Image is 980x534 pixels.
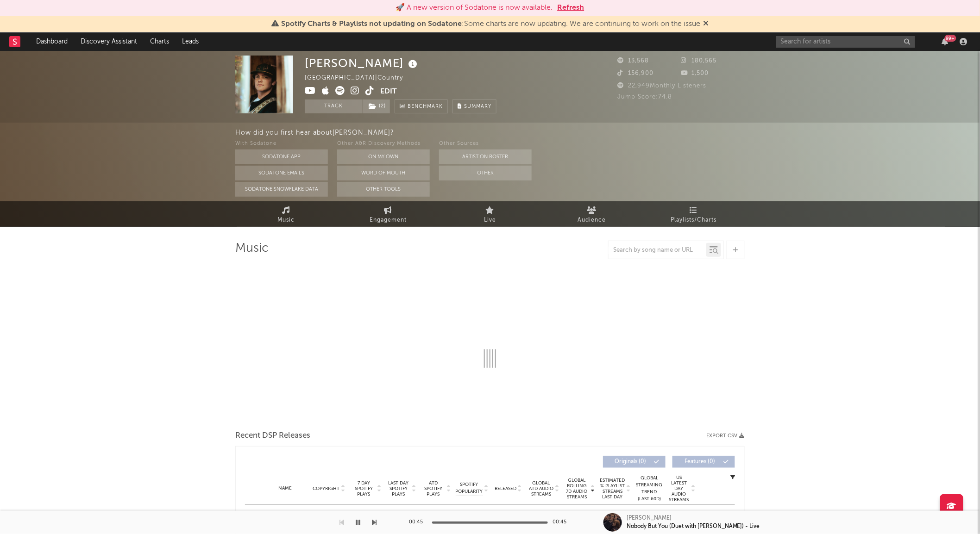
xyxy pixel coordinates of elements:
[421,480,446,497] span: ATD Spotify Plays
[281,20,700,28] span: : Some charts are now updating. We are continuing to work on the issue
[235,430,310,441] span: Recent DSP Releases
[541,201,643,227] a: Audience
[617,70,653,76] span: 156,900
[439,149,532,164] button: Artist on Roster
[363,99,390,113] span: ( 2 )
[264,485,307,492] div: Name
[409,517,427,528] div: 00:45
[235,149,328,164] button: Sodatone App
[235,201,337,227] a: Music
[305,99,363,113] button: Track
[617,58,649,64] span: 13,568
[337,138,430,149] div: Other A&R Discovery Methods
[558,2,584,13] button: Refresh
[617,83,706,89] span: 22,949 Monthly Listeners
[439,138,532,149] div: Other Sources
[456,481,483,495] span: Spotify Popularity
[337,166,430,180] button: Word Of Mouth
[668,475,690,503] span: US Latest Day Audio Streams
[305,73,414,84] div: [GEOGRAPHIC_DATA] | Country
[643,201,745,227] a: Playlists/Charts
[603,456,666,468] button: Originals(0)
[578,215,606,226] span: Audience
[484,215,496,226] span: Live
[600,478,625,500] span: Estimated % Playlist Streams Last Day
[635,475,663,503] div: Global Streaming Trend (Last 60D)
[395,99,448,113] a: Benchmark
[617,94,672,100] span: Jump Score: 74.8
[305,56,420,71] div: [PERSON_NAME]
[278,215,295,226] span: Music
[609,459,652,465] span: Originals ( 0 )
[945,35,956,42] div: 99 +
[337,182,430,197] button: Other Tools
[672,456,735,468] button: Features(0)
[176,32,205,51] a: Leads
[495,486,516,491] span: Released
[681,70,709,76] span: 1,500
[281,20,462,28] span: Spotify Charts & Playlists not updating on Sodatone
[439,166,532,180] button: Other
[678,459,721,465] span: Features ( 0 )
[671,215,717,226] span: Playlists/Charts
[370,215,407,226] span: Engagement
[776,36,915,48] input: Search for artists
[144,32,176,51] a: Charts
[396,2,553,13] div: 🚀 A new version of Sodatone is now available.
[627,514,672,522] div: [PERSON_NAME]
[235,138,328,149] div: With Sodatone
[386,480,411,497] span: Last Day Spotify Plays
[706,433,745,439] button: Export CSV
[703,20,709,28] span: Dismiss
[564,478,590,500] span: Global Rolling 7D Audio Streams
[235,182,328,197] button: Sodatone Snowflake Data
[627,522,760,531] div: Nobody But You (Duet with [PERSON_NAME]) - Live
[235,166,328,180] button: Sodatone Emails
[337,149,430,164] button: On My Own
[528,480,554,497] span: Global ATD Audio Streams
[352,480,376,497] span: 7 Day Spotify Plays
[363,99,390,113] button: (2)
[942,38,949,45] button: 99+
[609,247,706,254] input: Search by song name or URL
[235,127,980,138] div: How did you first hear about [PERSON_NAME] ?
[74,32,144,51] a: Discovery Assistant
[408,101,443,112] span: Benchmark
[313,486,339,491] span: Copyright
[464,104,491,109] span: Summary
[681,58,717,64] span: 180,565
[452,99,496,113] button: Summary
[439,201,541,227] a: Live
[337,201,439,227] a: Engagement
[30,32,74,51] a: Dashboard
[380,86,397,98] button: Edit
[553,517,571,528] div: 00:45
